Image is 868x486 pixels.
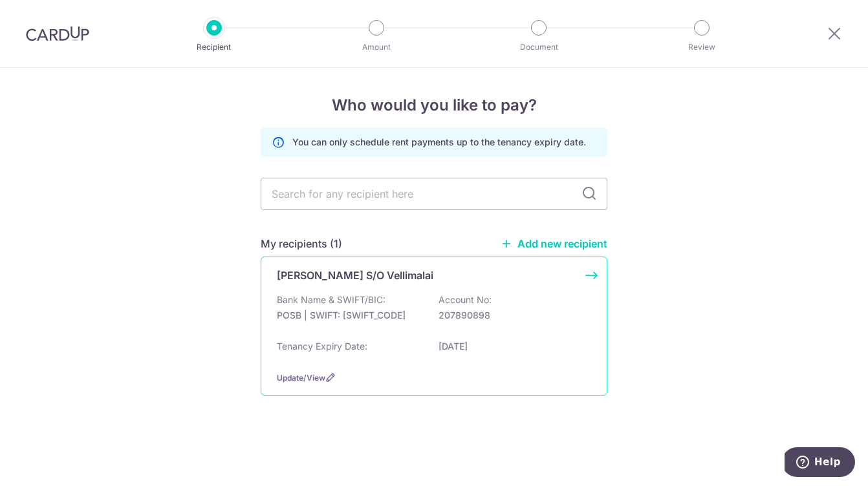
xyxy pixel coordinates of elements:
[329,41,424,54] p: Amount
[292,136,586,149] p: You can only schedule rent payments up to the tenancy expiry date.
[277,293,385,306] p: Bank Name & SWIFT/BIC:
[26,26,89,41] img: CardUp
[439,340,583,353] p: [DATE]
[277,373,325,383] a: Update/View
[785,447,855,480] iframe: Opens a widget where you can find more information
[277,340,367,353] p: Tenancy Expiry Date:
[501,237,607,250] a: Add new recipient
[261,236,342,251] h5: My recipients (1)
[166,41,262,54] p: Recipient
[654,41,750,54] p: Review
[261,94,607,117] h4: Who would you like to pay?
[261,178,607,210] input: Search for any recipient here
[491,41,587,54] p: Document
[439,309,583,322] p: 207890898
[439,293,492,306] p: Account No:
[277,309,422,322] p: POSB | SWIFT: [SWIFT_CODE]
[277,268,433,283] p: [PERSON_NAME] S/O Vellimalai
